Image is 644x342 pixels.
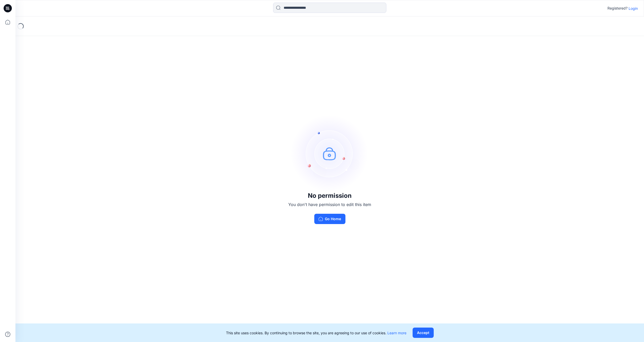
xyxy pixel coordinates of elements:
[314,214,345,224] button: Go Home
[387,331,406,335] a: Learn more
[288,201,371,208] p: You don't have permission to edit this item
[288,192,371,199] h3: No permission
[291,115,368,192] img: no-perm.svg
[226,330,406,336] p: This site uses cookies. By continuing to browse the site, you are agreeing to our use of cookies.
[607,5,628,11] p: Registered?
[629,6,638,11] p: Login
[413,328,434,338] button: Accept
